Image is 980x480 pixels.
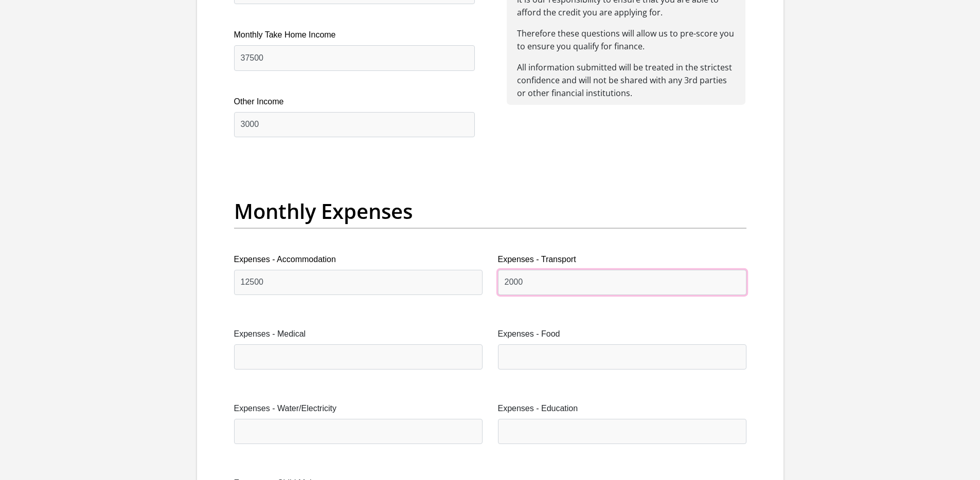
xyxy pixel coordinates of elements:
label: Monthly Take Home Income [234,29,475,41]
input: Other Income [234,112,475,137]
label: Expenses - Education [498,402,746,415]
input: Expenses - Accommodation [234,270,483,295]
input: Expenses - Transport [498,270,746,295]
input: Expenses - Education [498,419,746,444]
input: Expenses - Food [498,344,746,370]
label: Expenses - Food [498,328,746,340]
label: Other Income [234,96,475,108]
h2: Monthly Expenses [234,199,746,224]
input: Expenses - Medical [234,344,483,370]
label: Expenses - Medical [234,328,483,340]
input: Expenses - Water/Electricity [234,419,483,444]
label: Expenses - Water/Electricity [234,402,483,415]
input: Monthly Take Home Income [234,45,475,70]
label: Expenses - Transport [498,253,746,266]
label: Expenses - Accommodation [234,253,483,266]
